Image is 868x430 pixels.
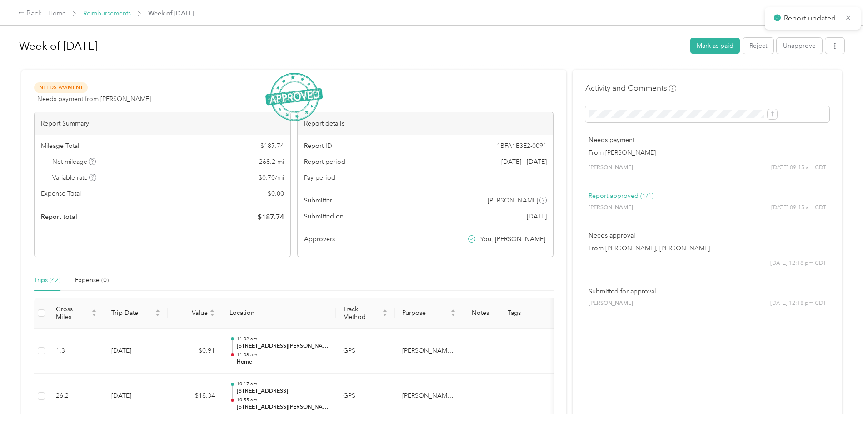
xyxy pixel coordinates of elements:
span: $ 187.74 [260,141,284,151]
p: Report updated [784,13,838,24]
td: 26.2 [49,374,104,419]
span: caret-down [382,312,388,318]
div: Back [18,8,42,19]
span: [DATE] 09:15 am CDT [771,204,826,212]
span: - [514,347,515,354]
iframe: Everlance-gr Chat Button Frame [817,379,868,430]
span: Track Method [343,305,380,321]
span: [DATE] 12:18 pm CDT [770,299,826,308]
button: Unapprove [777,38,822,54]
td: $18.34 [168,374,222,419]
span: $ 187.74 [258,212,284,223]
h1: Week of August 11 2025 [19,35,684,57]
th: Location [222,298,336,329]
span: Variable rate [52,173,97,182]
span: Report period [304,157,345,167]
p: [STREET_ADDRESS][PERSON_NAME] [237,342,329,350]
span: Mileage Total [41,141,79,151]
div: Expense (0) [75,275,109,285]
span: Value [175,309,208,317]
a: Home [48,10,66,17]
th: Trip Date [104,298,168,329]
p: Report approved (1/1) [589,191,826,201]
td: $0.91 [168,329,222,374]
span: Needs Payment [34,82,88,93]
span: caret-up [450,308,456,314]
span: [DATE] 12:18 pm CDT [770,259,826,268]
span: Submitted on [304,212,344,221]
span: $ 0.70 / mi [259,173,284,182]
button: Mark as paid [690,38,740,54]
td: 1.3 [49,329,104,374]
span: caret-up [382,308,388,314]
span: Needs payment from [PERSON_NAME] [37,94,151,104]
span: [DATE] - [DATE] [501,157,547,167]
button: Reject [743,38,773,54]
span: - [514,392,515,400]
span: caret-up [91,308,97,314]
p: [STREET_ADDRESS] [237,387,329,395]
span: Trip Date [111,309,153,317]
a: Reimbursements [83,10,131,17]
span: Submitter [304,196,332,205]
span: caret-down [91,312,97,318]
td: GPS [336,374,395,419]
span: Report ID [304,141,332,151]
td: [DATE] [104,374,168,419]
td: [DATE] [104,329,168,374]
th: Notes [463,298,497,329]
td: Martin House Brewing Company [395,374,463,419]
span: You, [PERSON_NAME] [480,234,545,244]
span: [PERSON_NAME] [589,164,633,172]
p: 10:17 am [237,381,329,387]
span: Report total [41,212,77,222]
span: caret-down [210,312,215,318]
span: $ 0.00 [268,189,284,198]
span: caret-down [450,312,456,318]
span: Pay period [304,173,335,182]
p: 10:55 am [237,397,329,403]
span: Approvers [304,234,335,244]
img: ApprovedStamp [265,73,323,121]
span: Gross Miles [56,305,90,321]
p: From [PERSON_NAME] [589,148,826,157]
th: Gross Miles [49,298,104,329]
td: Martin House Brewing Company [395,329,463,374]
p: Home [237,358,329,366]
span: [PERSON_NAME] [589,299,633,308]
span: Net mileage [52,157,96,167]
p: [STREET_ADDRESS][PERSON_NAME] [237,403,329,411]
th: Purpose [395,298,463,329]
td: GPS [336,329,395,374]
span: 268.2 mi [259,157,284,167]
p: Needs payment [589,135,826,145]
th: Tags [497,298,531,329]
span: [DATE] [527,212,547,221]
span: [PERSON_NAME] [589,204,633,212]
span: [PERSON_NAME] [488,196,538,205]
span: Expense Total [41,189,81,198]
div: Report details [298,112,554,135]
p: 11:08 am [237,352,329,358]
span: 1BFA1E3E2-0091 [497,141,547,151]
p: Needs approval [589,231,826,240]
p: Submitted for approval [589,287,826,296]
th: Track Method [336,298,395,329]
span: [DATE] 09:15 am CDT [771,164,826,172]
h4: Activity and Comments [585,82,676,94]
div: Report Summary [35,112,290,135]
div: Trips (42) [34,275,60,285]
p: 11:02 am [237,336,329,342]
span: Week of [DATE] [148,9,194,18]
span: Purpose [402,309,449,317]
p: From [PERSON_NAME], [PERSON_NAME] [589,243,826,253]
span: caret-down [155,312,160,318]
th: Value [168,298,222,329]
span: caret-up [210,308,215,314]
span: caret-up [155,308,160,314]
